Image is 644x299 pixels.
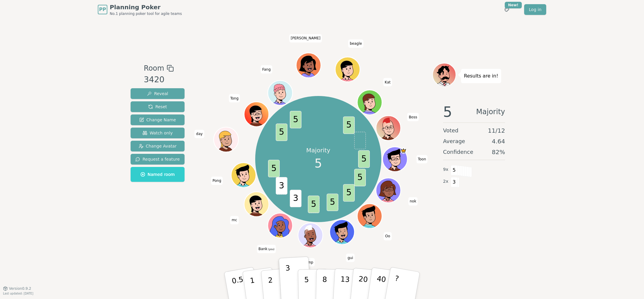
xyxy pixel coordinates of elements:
[131,128,185,138] button: Watch only
[131,154,185,165] button: Request a feature
[195,130,204,138] span: Click to change your name
[464,72,498,80] p: Results are in!
[308,196,319,213] span: 5
[383,78,392,86] span: Click to change your name
[443,137,465,145] span: Average
[346,253,355,262] span: Click to change your name
[524,4,546,15] a: Log in
[131,167,185,182] button: Named room
[290,190,301,207] span: 3
[407,113,419,121] span: Click to change your name
[501,4,512,15] button: New!
[131,114,185,125] button: Change Name
[230,216,239,224] span: Click to change your name
[9,286,31,291] span: Version 0.9.2
[443,148,473,156] span: Confidence
[315,154,322,172] span: 5
[300,258,315,266] span: Click to change your name
[492,137,505,145] span: 4.64
[290,111,301,128] span: 5
[131,141,185,151] button: Change Avatar
[135,156,180,162] span: Request a feature
[285,264,292,296] p: 3
[268,160,280,177] span: 5
[354,169,366,186] span: 5
[451,177,458,187] span: 3
[3,292,33,295] span: Last updated: [DATE]
[110,3,182,11] span: Planning Poker
[144,74,174,86] div: 3420
[492,148,505,156] span: 82 %
[476,105,505,119] span: Majority
[289,34,322,42] span: Click to change your name
[267,248,275,251] span: (you)
[505,2,522,8] div: New!
[143,130,173,136] span: Watch only
[306,146,330,154] p: Majority
[139,143,177,149] span: Change Avatar
[147,91,168,97] span: Reveal
[211,176,223,185] span: Click to change your name
[139,117,176,123] span: Change Name
[98,3,182,16] a: PPPlanning PokerNo.1 planning poker tool for agile teams
[443,166,448,173] span: 9 x
[488,126,505,135] span: 11 / 12
[358,150,370,168] span: 5
[451,165,458,175] span: 5
[384,232,392,240] span: Click to change your name
[275,123,287,141] span: 5
[348,39,363,48] span: Click to change your name
[275,177,287,195] span: 3
[261,65,272,73] span: Click to change your name
[131,88,185,99] button: Reveal
[408,197,418,205] span: Click to change your name
[400,148,406,154] span: Toon is the host
[131,101,185,112] button: Reset
[326,194,338,211] span: 5
[144,63,164,74] span: Room
[443,126,459,135] span: Voted
[416,155,428,163] span: Click to change your name
[268,214,292,237] button: Click to change your avatar
[140,171,175,177] span: Named room
[443,105,452,119] span: 5
[148,104,167,110] span: Reset
[99,6,106,13] span: PP
[110,11,182,16] span: No.1 planning poker tool for agile teams
[443,178,448,185] span: 2 x
[229,94,240,102] span: Click to change your name
[3,286,31,291] button: Version0.9.2
[257,245,276,253] span: Click to change your name
[343,117,354,134] span: 5
[343,184,354,202] span: 5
